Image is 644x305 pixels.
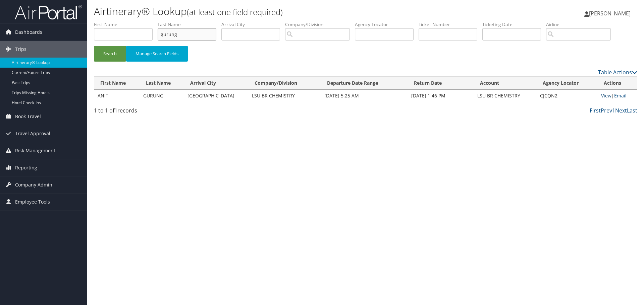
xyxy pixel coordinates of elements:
span: Company Admin [15,176,52,193]
a: Next [615,107,627,114]
th: Arrival City: activate to sort column ascending [184,77,249,90]
a: Table Actions [598,69,637,76]
th: Return Date: activate to sort column ascending [408,77,474,90]
td: [GEOGRAPHIC_DATA] [184,90,249,102]
td: CJCQN2 [537,90,598,102]
span: Employee Tools [15,194,50,210]
label: Company/Division [285,21,355,28]
img: airportal-logo.png [15,4,82,20]
label: Last Name [158,21,221,28]
span: Book Travel [15,108,41,125]
td: [DATE] 5:25 AM [321,90,408,102]
a: First [590,107,601,114]
a: Email [614,92,627,99]
button: Manage Search Fields [126,46,188,62]
a: [PERSON_NAME] [584,3,637,23]
label: Arrival City [221,21,285,28]
th: Actions [598,77,637,90]
td: ANIT [94,90,140,102]
span: Reporting [15,159,37,176]
span: Dashboards [15,24,42,41]
h1: Airtinerary® Lookup [94,4,456,18]
td: | [598,90,637,102]
th: Company/Division [249,77,321,90]
td: LSU BR CHEMISTRY [474,90,536,102]
span: Risk Management [15,142,55,159]
th: First Name: activate to sort column ascending [94,77,140,90]
label: Ticketing Date [482,21,546,28]
div: 1 to 1 of records [94,106,222,118]
span: 1 [114,107,117,114]
td: GURUNG [140,90,184,102]
span: Trips [15,41,26,58]
label: Airline [546,21,616,28]
th: Last Name: activate to sort column ascending [140,77,184,90]
label: Ticket Number [419,21,482,28]
a: Last [627,107,637,114]
span: Travel Approval [15,125,50,142]
td: LSU BR CHEMISTRY [249,90,321,102]
label: First Name [94,21,158,28]
label: Agency Locator [355,21,419,28]
a: Prev [601,107,612,114]
a: View [601,92,611,99]
th: Agency Locator: activate to sort column ascending [537,77,598,90]
th: Account: activate to sort column ascending [474,77,536,90]
small: (at least one field required) [187,6,283,17]
span: [PERSON_NAME] [589,10,631,17]
th: Departure Date Range: activate to sort column ascending [321,77,408,90]
button: Search [94,46,126,62]
a: 1 [612,107,615,114]
td: [DATE] 1:46 PM [408,90,474,102]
